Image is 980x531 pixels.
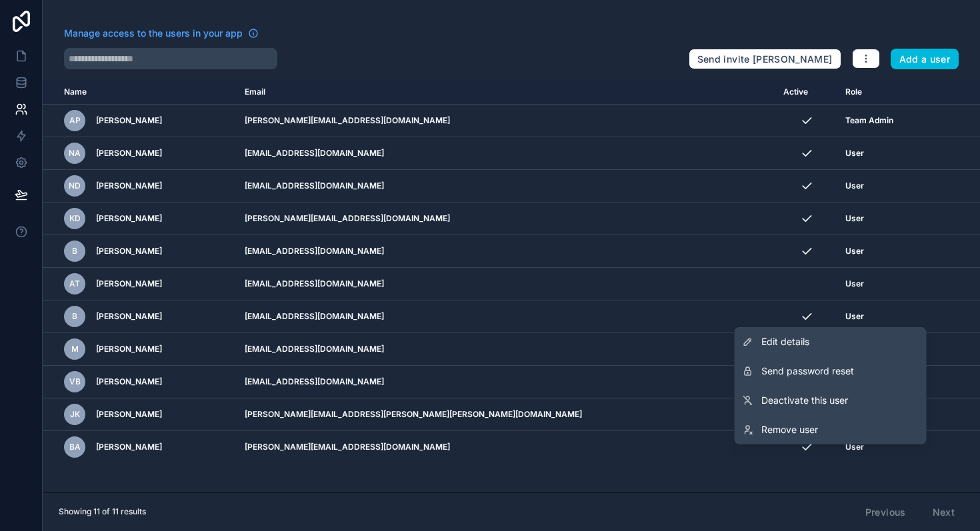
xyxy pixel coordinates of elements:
span: BA [69,442,81,452]
span: User [845,442,864,452]
span: [PERSON_NAME] [96,409,162,420]
span: Showing 11 of 11 results [59,506,146,517]
a: Manage access to the users in your app [64,27,259,40]
td: [EMAIL_ADDRESS][DOMAIN_NAME] [237,333,775,366]
span: [PERSON_NAME] [96,148,162,159]
span: Remove user [761,423,818,436]
span: Manage access to the users in your app [64,27,243,40]
td: [PERSON_NAME][EMAIL_ADDRESS][PERSON_NAME][PERSON_NAME][DOMAIN_NAME] [237,398,775,431]
span: [PERSON_NAME] [96,246,162,257]
span: VB [69,376,81,387]
th: Role [837,80,935,105]
th: Email [237,80,775,105]
span: [PERSON_NAME] [96,181,162,191]
th: Active [775,80,837,105]
span: User [845,213,864,224]
span: M [71,344,79,354]
td: [EMAIL_ADDRESS][DOMAIN_NAME] [237,366,775,398]
span: JK [70,409,80,420]
span: User [845,246,864,257]
td: [EMAIL_ADDRESS][DOMAIN_NAME] [237,300,775,333]
td: [EMAIL_ADDRESS][DOMAIN_NAME] [237,170,775,203]
span: [PERSON_NAME] [96,344,162,354]
span: B [72,246,77,257]
span: User [845,181,864,191]
div: scrollable content [43,80,980,492]
td: [EMAIL_ADDRESS][DOMAIN_NAME] [237,235,775,268]
button: Send password reset [735,356,927,386]
span: Edit details [761,335,809,348]
span: Team Admin [845,115,893,126]
th: Name [43,80,237,105]
span: AP [69,115,81,126]
a: Edit details [735,327,927,356]
span: B [72,311,77,322]
span: User [845,278,864,289]
span: NA [69,148,81,159]
a: Deactivate this user [735,386,927,415]
span: [PERSON_NAME] [96,213,162,224]
span: ND [69,181,81,191]
td: [PERSON_NAME][EMAIL_ADDRESS][DOMAIN_NAME] [237,105,775,137]
span: User [845,148,864,159]
span: AT [69,278,80,289]
td: [EMAIL_ADDRESS][DOMAIN_NAME] [237,137,775,170]
td: [EMAIL_ADDRESS][DOMAIN_NAME] [237,268,775,300]
button: Add a user [891,49,959,70]
span: KD [69,213,81,224]
td: [PERSON_NAME][EMAIL_ADDRESS][DOMAIN_NAME] [237,431,775,464]
span: Deactivate this user [761,394,848,407]
a: Remove user [735,415,927,444]
span: [PERSON_NAME] [96,278,162,289]
button: Send invite [PERSON_NAME] [689,49,841,70]
span: [PERSON_NAME] [96,311,162,322]
span: [PERSON_NAME] [96,376,162,387]
span: [PERSON_NAME] [96,115,162,126]
span: Send password reset [761,364,854,378]
span: User [845,311,864,322]
td: [PERSON_NAME][EMAIL_ADDRESS][DOMAIN_NAME] [237,203,775,235]
span: [PERSON_NAME] [96,442,162,452]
